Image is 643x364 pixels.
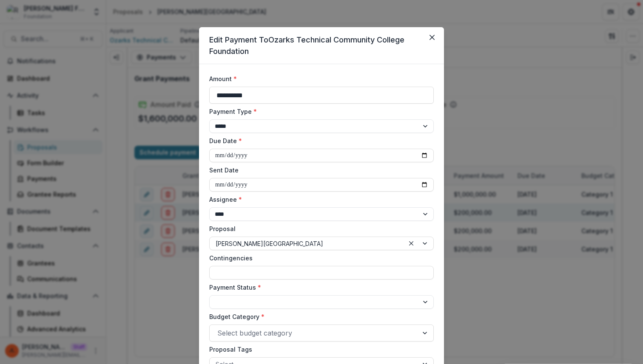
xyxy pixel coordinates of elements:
label: Proposal [209,224,429,233]
label: Due Date [209,136,429,145]
label: Payment Type [209,107,429,116]
label: Budget Category [209,312,429,321]
div: Clear selected options [406,238,416,248]
label: Contingencies [209,254,429,262]
label: Proposal Tags [209,345,429,354]
header: Edit Payment To Ozarks Technical Community College Foundation [199,27,444,64]
label: Payment Status [209,283,429,292]
label: Amount [209,74,429,83]
button: Close [425,31,439,44]
label: Sent Date [209,166,429,175]
label: Assignee [209,195,429,204]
